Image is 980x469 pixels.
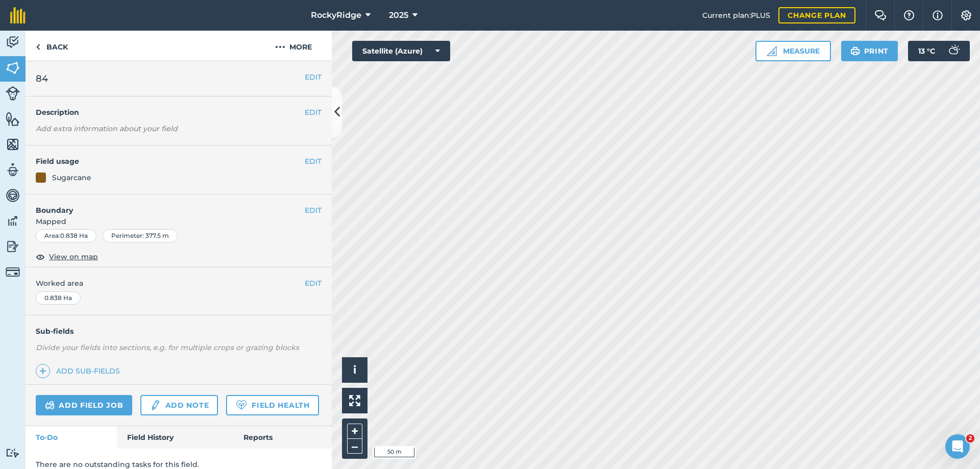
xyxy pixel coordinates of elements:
[150,399,161,411] img: svg+xml;base64,PD94bWwgdmVyc2lvbj0iMS4wIiBlbmNvZGluZz0idXRmLTgiPz4KPCEtLSBHZW5lcmF0b3I6IEFkb2JlIE...
[255,31,332,61] button: More
[943,41,964,61] img: svg+xml;base64,PD94bWwgdmVyc2lvbj0iMS4wIiBlbmNvZGluZz0idXRmLTgiPz4KPCEtLSBHZW5lcmF0b3I6IEFkb2JlIE...
[349,395,360,406] img: Four arrows, one pointing top left, one top right, one bottom right and the last bottom left
[103,229,178,242] div: Perimeter : 377.5 m
[45,399,55,411] img: svg+xml;base64,PD94bWwgdmVyc2lvbj0iMS4wIiBlbmNvZGluZz0idXRmLTgiPz4KPCEtLSBHZW5lcmF0b3I6IEFkb2JlIE...
[908,41,970,61] button: 13 °C
[36,41,40,53] img: svg+xml;base64,PHN2ZyB4bWxucz0iaHR0cDovL3d3dy53My5vcmcvMjAwMC9zdmciIHdpZHRoPSI5IiBoZWlnaHQ9IjI0Ii...
[6,86,20,101] img: svg+xml;base64,PD94bWwgdmVyc2lvbj0iMS4wIiBlbmNvZGluZz0idXRmLTgiPz4KPCEtLSBHZW5lcmF0b3I6IEFkb2JlIE...
[6,188,20,203] img: svg+xml;base64,PD94bWwgdmVyc2lvbj0iMS4wIiBlbmNvZGluZz0idXRmLTgiPz4KPCEtLSBHZW5lcmF0b3I6IEFkb2JlIE...
[305,71,322,83] button: EDIT
[275,41,285,53] img: svg+xml;base64,PHN2ZyB4bWxucz0iaHR0cDovL3d3dy53My5vcmcvMjAwMC9zdmciIHdpZHRoPSIyMCIgaGVpZ2h0PSIyNC...
[36,124,178,133] em: Add extra information about your field
[36,278,322,289] span: Worked area
[305,107,322,118] button: EDIT
[36,156,305,167] h4: Field usage
[347,439,362,454] button: –
[755,41,831,61] button: Measure
[305,205,322,216] button: EDIT
[966,434,974,442] span: 2
[6,239,20,254] img: svg+xml;base64,PD94bWwgdmVyc2lvbj0iMS4wIiBlbmNvZGluZz0idXRmLTgiPz4KPCEtLSBHZW5lcmF0b3I6IEFkb2JlIE...
[6,137,20,152] img: svg+xml;base64,PHN2ZyB4bWxucz0iaHR0cDovL3d3dy53My5vcmcvMjAwMC9zdmciIHdpZHRoPSI1NiIgaGVpZ2h0PSI2MC...
[233,426,332,449] a: Reports
[778,7,855,23] a: Change plan
[960,10,972,20] img: A cog icon
[36,229,96,242] div: Area : 0.838 Ha
[702,10,770,21] span: Current plan : PLUS
[26,326,332,337] h4: Sub-fields
[342,357,367,383] button: i
[6,162,20,178] img: svg+xml;base64,PD94bWwgdmVyc2lvbj0iMS4wIiBlbmNvZGluZz0idXRmLTgiPz4KPCEtLSBHZW5lcmF0b3I6IEFkb2JlIE...
[6,213,20,229] img: svg+xml;base64,PD94bWwgdmVyc2lvbj0iMS4wIiBlbmNvZGluZz0idXRmLTgiPz4KPCEtLSBHZW5lcmF0b3I6IEFkb2JlIE...
[850,45,860,57] img: svg+xml;base64,PHN2ZyB4bWxucz0iaHR0cDovL3d3dy53My5vcmcvMjAwMC9zdmciIHdpZHRoPSIxOSIgaGVpZ2h0PSIyNC...
[945,434,970,459] iframe: Intercom live chat
[311,9,361,21] span: RockyRidge
[353,363,356,376] span: i
[352,41,450,61] button: Satellite (Azure)
[26,194,305,216] h4: Boundary
[874,10,887,20] img: Two speech bubbles overlapping with the left bubble in the forefront
[36,395,132,415] a: Add field job
[226,395,318,415] a: Field Health
[52,172,91,183] div: Sugarcane
[26,216,332,227] span: Mapped
[305,278,322,289] button: EDIT
[36,291,81,305] div: 0.838 Ha
[36,364,124,378] a: Add sub-fields
[10,7,26,23] img: fieldmargin Logo
[117,426,233,449] a: Field History
[841,41,898,61] button: Print
[6,60,20,76] img: svg+xml;base64,PHN2ZyB4bWxucz0iaHR0cDovL3d3dy53My5vcmcvMjAwMC9zdmciIHdpZHRoPSI1NiIgaGVpZ2h0PSI2MC...
[26,31,78,61] a: Back
[347,424,362,439] button: +
[389,9,408,21] span: 2025
[6,448,20,458] img: svg+xml;base64,PD94bWwgdmVyc2lvbj0iMS4wIiBlbmNvZGluZz0idXRmLTgiPz4KPCEtLSBHZW5lcmF0b3I6IEFkb2JlIE...
[6,265,20,279] img: svg+xml;base64,PD94bWwgdmVyc2lvbj0iMS4wIiBlbmNvZGluZz0idXRmLTgiPz4KPCEtLSBHZW5lcmF0b3I6IEFkb2JlIE...
[36,251,45,263] img: svg+xml;base64,PHN2ZyB4bWxucz0iaHR0cDovL3d3dy53My5vcmcvMjAwMC9zdmciIHdpZHRoPSIxOCIgaGVpZ2h0PSIyNC...
[918,41,935,61] span: 13 ° C
[36,71,48,86] span: 84
[933,9,943,21] img: svg+xml;base64,PHN2ZyB4bWxucz0iaHR0cDovL3d3dy53My5vcmcvMjAwMC9zdmciIHdpZHRoPSIxNyIgaGVpZ2h0PSIxNy...
[6,111,20,127] img: svg+xml;base64,PHN2ZyB4bWxucz0iaHR0cDovL3d3dy53My5vcmcvMjAwMC9zdmciIHdpZHRoPSI1NiIgaGVpZ2h0PSI2MC...
[39,365,46,377] img: svg+xml;base64,PHN2ZyB4bWxucz0iaHR0cDovL3d3dy53My5vcmcvMjAwMC9zdmciIHdpZHRoPSIxNCIgaGVpZ2h0PSIyNC...
[903,10,915,20] img: A question mark icon
[36,343,299,352] em: Divide your fields into sections, e.g. for multiple crops or grazing blocks
[26,426,117,449] a: To-Do
[305,156,322,167] button: EDIT
[49,251,98,262] span: View on map
[767,46,777,56] img: Ruler icon
[140,395,218,415] a: Add note
[6,35,20,50] img: svg+xml;base64,PD94bWwgdmVyc2lvbj0iMS4wIiBlbmNvZGluZz0idXRmLTgiPz4KPCEtLSBHZW5lcmF0b3I6IEFkb2JlIE...
[36,107,322,118] h4: Description
[36,251,98,263] button: View on map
